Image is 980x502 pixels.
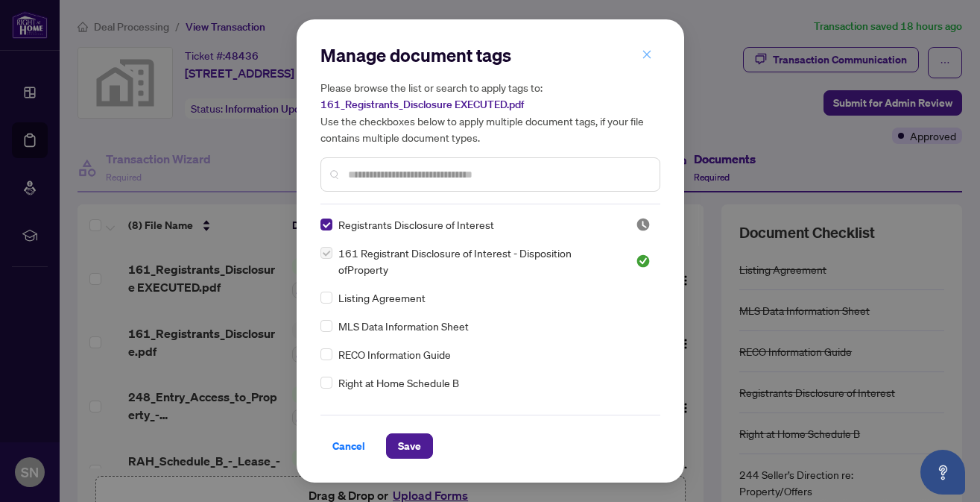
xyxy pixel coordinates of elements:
span: Pending Review [636,217,651,232]
span: Save [398,434,421,458]
img: status [636,254,651,269]
button: Open asap [920,450,965,495]
h5: Please browse the list or search to apply tags to: Use the checkboxes below to apply multiple doc... [320,79,660,145]
span: Listing Agreement [338,289,426,306]
span: 161_Registrants_Disclosure EXECUTED.pdf [320,98,524,111]
span: RECO Information Guide [338,346,451,363]
span: MLS Data Information Sheet [338,318,469,334]
h2: Manage document tags [320,43,660,67]
span: close [642,49,652,60]
button: Save [386,433,433,459]
button: Cancel [320,433,377,459]
span: 161 Registrant Disclosure of Interest - Disposition ofProperty [338,245,618,277]
span: Registrants Disclosure of Interest [338,216,494,233]
span: Approved [636,254,651,269]
span: Cancel [332,434,365,458]
span: Right at Home Schedule B [338,374,459,391]
img: status [636,217,651,232]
